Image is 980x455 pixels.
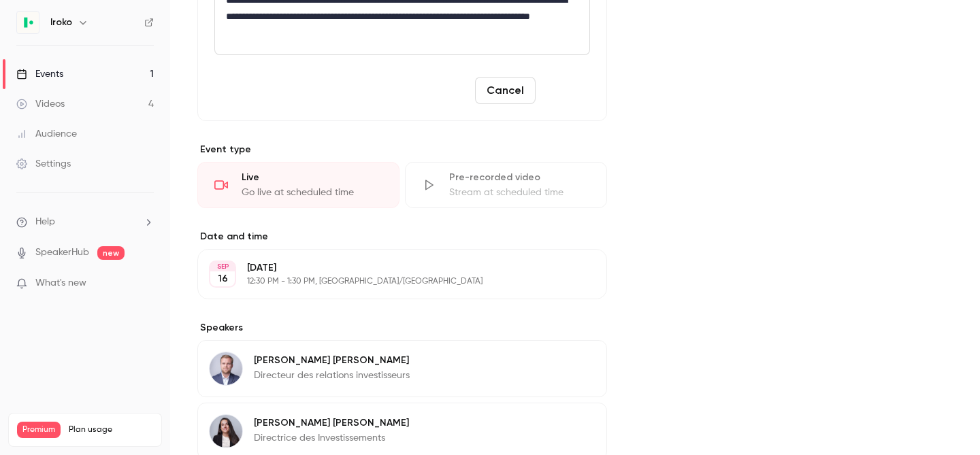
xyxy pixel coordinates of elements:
[254,416,409,430] p: [PERSON_NAME] [PERSON_NAME]
[254,354,410,367] p: [PERSON_NAME] [PERSON_NAME]
[210,352,242,385] img: Antoine Charbonneau
[210,262,235,271] div: SEP
[17,12,39,33] img: Iroko
[35,276,86,290] span: What's new
[197,340,607,397] div: Antoine Charbonneau[PERSON_NAME] [PERSON_NAME]Directeur des relations investisseurs
[218,272,228,286] p: 16
[97,246,125,260] span: new
[242,171,382,184] div: Live
[475,77,536,104] button: Cancel
[50,16,72,29] h6: Iroko
[137,277,154,290] iframe: Noticeable Trigger
[17,422,61,438] span: Premium
[35,246,89,260] a: SpeakerHub
[35,215,55,229] span: Help
[247,276,535,287] p: 12:30 PM - 1:30 PM, [GEOGRAPHIC_DATA]/[GEOGRAPHIC_DATA]
[16,127,77,141] div: Audience
[449,171,590,184] div: Pre-recorded video
[449,186,590,199] div: Stream at scheduled time
[210,415,242,448] img: Marion Bertrand
[16,215,154,229] li: help-dropdown-opener
[254,369,410,382] p: Directeur des relations investisseurs
[16,67,63,81] div: Events
[197,321,607,335] label: Speakers
[197,230,607,243] label: Date and time
[197,162,399,208] div: LiveGo live at scheduled time
[254,431,409,445] p: Directrice des Investissements
[541,77,590,104] button: Save
[16,97,65,111] div: Videos
[69,424,153,435] span: Plan usage
[197,143,607,156] p: Event type
[247,261,535,275] p: [DATE]
[242,186,382,199] div: Go live at scheduled time
[16,157,71,171] div: Settings
[405,162,607,208] div: Pre-recorded videoStream at scheduled time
